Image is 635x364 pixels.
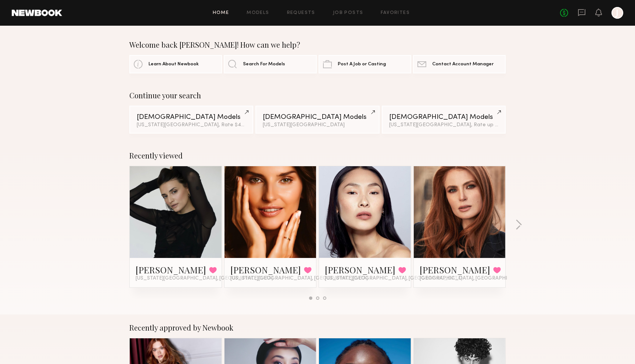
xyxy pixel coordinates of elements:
[137,114,246,121] div: [DEMOGRAPHIC_DATA] Models
[255,106,379,134] a: [DEMOGRAPHIC_DATA] Models[US_STATE][GEOGRAPHIC_DATA]
[129,323,506,332] div: Recently approved by Newbook
[129,106,253,134] a: [DEMOGRAPHIC_DATA] Models[US_STATE][GEOGRAPHIC_DATA], Rate $43 - $150
[413,55,506,73] a: Contact Account Manager
[230,276,368,281] span: [US_STATE][GEOGRAPHIC_DATA], [GEOGRAPHIC_DATA]
[325,264,395,276] a: [PERSON_NAME]
[224,55,316,73] a: Search For Models
[263,114,372,121] div: [DEMOGRAPHIC_DATA] Models
[137,123,246,128] div: [US_STATE][GEOGRAPHIC_DATA], Rate $43 - $150
[333,11,363,15] a: Job Posts
[432,62,494,67] span: Contact Account Manager
[325,276,462,281] span: [US_STATE][GEOGRAPHIC_DATA], [GEOGRAPHIC_DATA]
[319,55,411,73] a: Post A Job or Casting
[381,11,410,15] a: Favorites
[611,7,623,19] a: J
[148,62,199,67] span: Learn About Newbook
[213,11,229,15] a: Home
[382,106,506,134] a: [DEMOGRAPHIC_DATA] Models[US_STATE][GEOGRAPHIC_DATA], Rate up to $151
[129,55,222,73] a: Learn About Newbook
[243,62,285,67] span: Search For Models
[263,123,372,128] div: [US_STATE][GEOGRAPHIC_DATA]
[129,40,506,49] div: Welcome back [PERSON_NAME]! How can we help?
[338,62,386,67] span: Post A Job or Casting
[129,91,506,100] div: Continue your search
[136,276,273,281] span: [US_STATE][GEOGRAPHIC_DATA], [GEOGRAPHIC_DATA]
[247,11,269,15] a: Models
[129,151,506,160] div: Recently viewed
[287,11,315,15] a: Requests
[420,276,529,281] span: [GEOGRAPHIC_DATA], [GEOGRAPHIC_DATA]
[389,114,498,121] div: [DEMOGRAPHIC_DATA] Models
[230,264,301,276] a: [PERSON_NAME]
[389,123,498,128] div: [US_STATE][GEOGRAPHIC_DATA], Rate up to $151
[420,264,490,276] a: [PERSON_NAME]
[136,264,206,276] a: [PERSON_NAME]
